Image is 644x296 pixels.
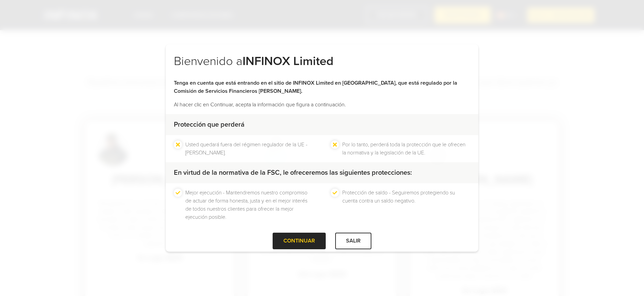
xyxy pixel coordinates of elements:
[185,189,313,221] li: Mejor ejecución - Mantendremos nuestro compromiso de actuar de forma honesta, justa y en el mejor...
[174,169,412,177] strong: En virtud de la normativa de la FSC, le ofreceremos las siguientes protecciones:
[335,233,371,249] div: SALIR
[174,54,470,79] h2: Bienvenido a
[174,80,457,94] strong: Tenga en cuenta que está entrando en el sitio de INFINOX Limited en [GEOGRAPHIC_DATA], que está r...
[243,54,333,68] strong: INFINOX Limited
[174,121,245,129] strong: Protección que perderá
[185,141,313,157] li: Usted quedará fuera del régimen regulador de la UE - [PERSON_NAME].
[342,141,470,157] li: Por lo tanto, perderá toda la protección que le ofrecen la normativa y la legislación de la UE.
[273,233,326,249] div: CONTINUAR
[174,101,470,109] p: Al hacer clic en Continuar, acepta la información que figura a continuación.
[342,189,470,221] li: Protección de saldo - Seguiremos protegiendo su cuenta contra un saldo negativo.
